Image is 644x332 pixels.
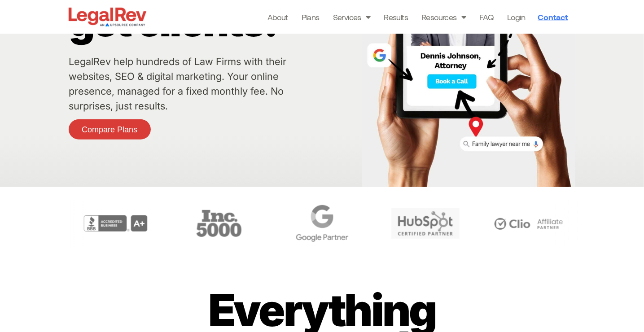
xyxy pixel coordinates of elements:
div: 2 / 6 [66,201,165,246]
a: FAQ [479,11,494,23]
a: About [267,11,288,23]
a: LegalRev help hundreds of Law Firms with their websites, SEO & digital marketing. Your online pre... [69,56,286,112]
a: Contact [534,10,574,24]
a: Results [384,11,408,23]
a: Plans [302,11,320,23]
div: Carousel [66,201,578,246]
div: 3 / 6 [170,201,268,246]
a: Services [333,11,371,23]
span: Contact [538,13,568,21]
a: Resources [421,11,466,23]
a: Compare Plans [69,119,151,140]
div: 6 / 6 [479,201,578,246]
nav: Menu [267,11,526,23]
div: 4 / 6 [273,201,372,246]
div: 5 / 6 [376,201,475,246]
a: Login [507,11,525,23]
span: Compare Plans [82,126,137,134]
